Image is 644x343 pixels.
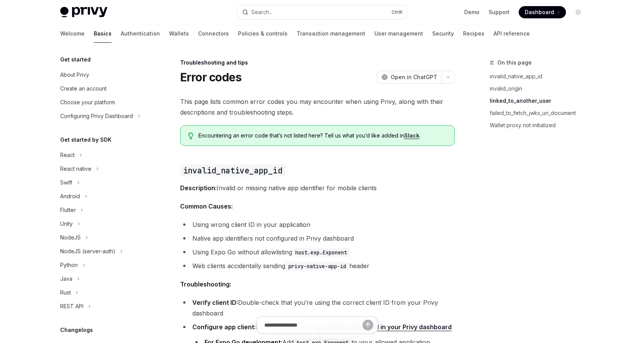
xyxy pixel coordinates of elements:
[180,247,455,257] li: Using Expo Go without allowlisting
[60,274,72,283] div: Java
[60,98,115,107] div: Choose your platform
[60,205,76,215] div: Flutter
[180,233,455,244] li: Native app identifiers not configured in Privy dashboard
[432,24,454,43] a: Security
[494,24,530,43] a: API reference
[463,24,484,43] a: Recipes
[519,6,566,18] a: Dashboard
[60,178,72,187] div: Swift
[525,8,554,16] span: Dashboard
[60,112,133,121] div: Configuring Privy Dashboard
[180,184,217,192] strong: Description:
[94,24,112,43] a: Basics
[60,325,93,335] h5: Changelogs
[54,176,152,189] button: Toggle Swift section
[54,272,152,286] button: Toggle Java section
[297,24,365,43] a: Transaction management
[54,203,152,217] button: Toggle Flutter section
[391,73,437,81] span: Open in ChatGPT
[60,302,83,311] div: REST API
[180,280,231,288] strong: Troubleshooting:
[60,233,81,242] div: NodeJS
[377,71,442,84] button: Open in ChatGPT
[374,24,423,43] a: User management
[60,55,91,64] h5: Get started
[60,192,80,201] div: Android
[490,95,590,107] a: linked_to_another_user
[54,231,152,244] button: Toggle NodeJS section
[237,5,407,19] button: Open search
[392,9,403,15] span: Ctrl K
[180,297,455,319] li: Double-check that you’re using the correct client ID from your Privy dashboard
[60,135,112,144] h5: Get started by SDK
[251,8,273,17] div: Search...
[489,8,510,16] a: Support
[490,83,590,95] a: invalid_origin
[169,24,189,43] a: Wallets
[54,217,152,231] button: Toggle Unity section
[54,286,152,299] button: Toggle Rust section
[363,320,373,330] button: Send message
[60,24,85,43] a: Welcome
[180,70,242,84] h1: Error codes
[54,189,152,203] button: Toggle Android section
[497,58,532,67] span: On this page
[490,70,590,83] a: invalid_native_app_id
[192,299,238,306] strong: Verify client ID:
[60,288,71,297] div: Rust
[60,70,89,79] div: About Privy
[180,202,233,210] strong: Common Causes:
[54,258,152,272] button: Toggle Python section
[60,219,73,228] div: Unity
[54,162,152,176] button: Toggle React native section
[60,7,107,18] img: light logo
[60,260,78,270] div: Python
[180,165,285,176] code: invalid_native_app_id
[60,247,115,256] div: NodeJS (server-auth)
[54,299,152,313] button: Toggle REST API section
[54,68,152,82] a: About Privy
[238,24,288,43] a: Policies & controls
[180,260,455,271] li: Web clients accidentally sending header
[60,150,75,160] div: React
[54,148,152,162] button: Toggle React section
[198,24,229,43] a: Connectors
[54,82,152,95] a: Create an account
[54,109,152,123] button: Toggle Configuring Privy Dashboard section
[188,133,193,139] svg: Tip
[121,24,160,43] a: Authentication
[180,96,455,118] span: This page lists common error codes you may encounter when using Privy, along with their descripti...
[572,6,584,18] button: Toggle dark mode
[285,262,349,270] code: privy-native-app-id
[60,84,107,93] div: Create an account
[60,164,91,173] div: React native
[180,183,455,193] span: Invalid or missing native app identifier for mobile clients
[54,244,152,258] button: Toggle NodeJS (server-auth) section
[464,8,479,16] a: Demo
[198,132,446,139] span: Encountering an error code that’s not listed here? Tell us what you’d like added in .
[490,119,590,131] a: Wallet proxy not initialized
[54,95,152,109] a: Choose your platform
[180,59,455,66] div: Troubleshooting and tips
[180,219,455,230] li: Using wrong client ID in your application
[404,132,419,139] a: Slack
[292,248,350,257] code: host.exp.Exponent
[264,317,363,333] input: Ask a question...
[490,107,590,119] a: failed_to_fetch_jwks_uri_document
